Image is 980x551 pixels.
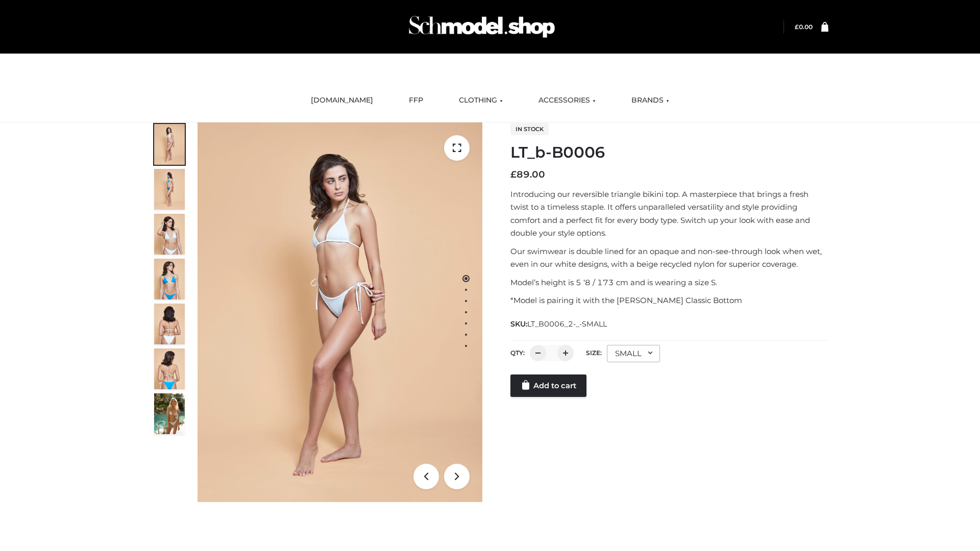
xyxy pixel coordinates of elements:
p: Introducing our reversible triangle bikini top. A masterpiece that brings a fresh twist to a time... [510,188,828,240]
a: CLOTHING [451,89,510,112]
img: ArielClassicBikiniTop_CloudNine_AzureSky_OW114ECO_1-scaled.jpg [154,124,185,165]
span: £ [510,169,517,180]
img: ArielClassicBikiniTop_CloudNine_AzureSky_OW114ECO_3-scaled.jpg [154,214,185,255]
span: SKU: [510,318,608,330]
div: SMALL [607,345,660,362]
h1: LT_b-B0006 [510,143,828,162]
span: In stock [510,123,549,135]
img: ArielClassicBikiniTop_CloudNine_AzureSky_OW114ECO_8-scaled.jpg [154,348,185,389]
a: ACCESSORIES [531,89,603,112]
a: Add to cart [510,374,586,397]
bdi: 0.00 [795,23,813,31]
a: BRANDS [624,89,677,112]
label: Size: [586,349,602,357]
a: FFP [401,89,431,112]
p: Our swimwear is double lined for an opaque and non-see-through look when wet, even in our white d... [510,245,828,271]
img: ArielClassicBikiniTop_CloudNine_AzureSky_OW114ECO_7-scaled.jpg [154,304,185,344]
img: ArielClassicBikiniTop_CloudNine_AzureSky_OW114ECO_2-scaled.jpg [154,169,185,210]
p: *Model is pairing it with the [PERSON_NAME] Classic Bottom [510,294,828,307]
p: Model’s height is 5 ‘8 / 173 cm and is wearing a size S. [510,276,828,289]
span: LT_B0006_2-_-SMALL [527,319,607,329]
img: ArielClassicBikiniTop_CloudNine_AzureSky_OW114ECO_4-scaled.jpg [154,259,185,299]
img: ArielClassicBikiniTop_CloudNine_AzureSky_OW114ECO_1 [198,122,482,502]
span: £ [795,23,799,31]
label: QTY: [510,349,525,357]
img: Arieltop_CloudNine_AzureSky2.jpg [154,393,185,434]
bdi: 89.00 [510,169,545,180]
a: £0.00 [795,23,813,31]
a: [DOMAIN_NAME] [303,89,381,112]
img: Schmodel Admin 964 [405,7,558,47]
